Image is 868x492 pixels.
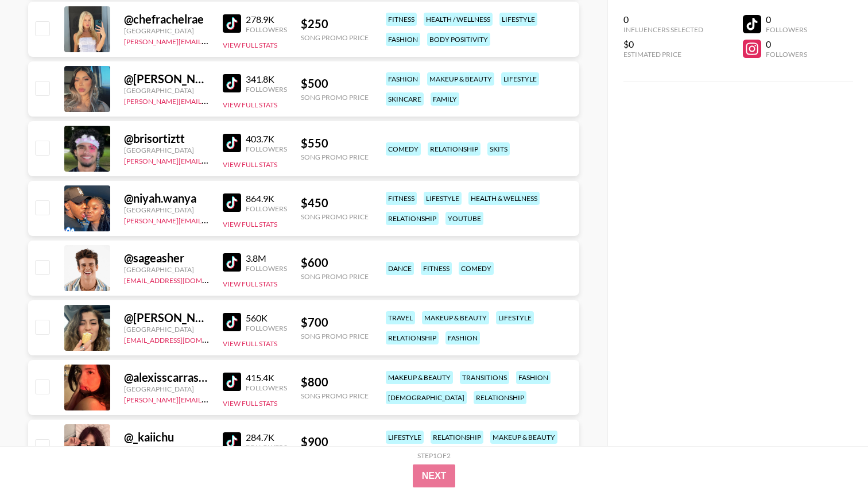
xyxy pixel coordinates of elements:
div: [GEOGRAPHIC_DATA] [124,146,209,154]
div: fitness [421,262,452,275]
div: Song Promo Price [301,332,369,340]
div: [GEOGRAPHIC_DATA] [124,385,209,393]
div: 3.8M [246,253,287,264]
a: [PERSON_NAME][EMAIL_ADDRESS][PERSON_NAME][DOMAIN_NAME] [124,35,348,46]
a: [PERSON_NAME][EMAIL_ADDRESS][DOMAIN_NAME] [124,393,294,404]
div: makeup & beauty [422,311,489,324]
div: $ 700 [301,315,369,330]
div: @ sageasher [124,251,209,265]
a: [EMAIL_ADDRESS][DOMAIN_NAME] [124,334,239,344]
div: $ 600 [301,255,369,270]
div: comedy [386,142,421,156]
div: $ 500 [301,76,369,91]
div: youtube [445,212,483,225]
div: 278.9K [246,14,287,25]
button: View Full Stats [223,41,277,49]
div: relationship [474,391,526,404]
div: fashion [516,371,551,384]
div: @ [PERSON_NAME] [124,72,209,86]
div: family [431,92,459,106]
div: [GEOGRAPHIC_DATA] [124,26,209,35]
div: makeup & beauty [427,72,494,86]
div: 0 [623,14,703,25]
div: lifestyle [499,13,537,26]
button: View Full Stats [223,160,277,169]
div: travel [386,311,415,324]
div: relationship [431,431,483,444]
a: [PERSON_NAME][EMAIL_ADDRESS][PERSON_NAME][DOMAIN_NAME] [124,154,348,165]
div: Followers [246,264,287,273]
div: Song Promo Price [301,93,369,102]
div: 403.7K [246,133,287,145]
div: relationship [428,142,480,156]
div: Song Promo Price [301,392,369,400]
button: Next [413,464,456,487]
button: View Full Stats [223,100,277,109]
img: TikTok [223,134,241,152]
div: relationship [386,212,439,225]
div: health & wellness [468,192,540,205]
div: [GEOGRAPHIC_DATA] [124,206,209,214]
div: Song Promo Price [301,153,369,161]
div: dance [386,262,414,275]
div: 0 [766,14,807,25]
div: fashion [386,72,420,86]
div: makeup & beauty [490,431,557,444]
div: fashion [445,331,480,344]
div: 415.4K [246,372,287,383]
a: [EMAIL_ADDRESS][DOMAIN_NAME] [124,274,239,285]
div: $ 550 [301,136,369,150]
img: TikTok [223,432,241,451]
div: Followers [766,25,807,34]
div: Followers [246,85,287,94]
img: TikTok [223,193,241,212]
div: Followers [246,443,287,452]
div: fitness [386,192,417,205]
img: TikTok [223,313,241,331]
div: Followers [246,145,287,153]
div: relationship [386,331,439,344]
img: TikTok [223,373,241,391]
div: @ niyah.wanya [124,191,209,206]
div: $ 900 [301,435,369,449]
div: [DEMOGRAPHIC_DATA] [386,391,467,404]
div: Influencers Selected [623,25,703,34]
div: makeup & beauty [386,371,453,384]
div: Followers [246,383,287,392]
div: Followers [246,25,287,34]
div: [GEOGRAPHIC_DATA] [124,325,209,334]
div: Step 1 of 2 [417,451,451,460]
div: lifestyle [501,72,539,86]
div: 864.9K [246,193,287,204]
button: View Full Stats [223,280,277,288]
div: @ _kaiichu [124,430,209,444]
div: $ 450 [301,196,369,210]
div: fitness [386,13,417,26]
div: Song Promo Price [301,272,369,281]
div: Followers [246,324,287,332]
img: TikTok [223,253,241,272]
div: 560K [246,312,287,324]
div: body positivity [427,33,490,46]
div: Estimated Price [623,50,703,59]
div: [GEOGRAPHIC_DATA] [124,265,209,274]
button: View Full Stats [223,399,277,408]
div: 0 [766,38,807,50]
iframe: Drift Widget Chat Controller [811,435,854,478]
div: health / wellness [424,13,493,26]
div: Followers [766,50,807,59]
div: $ 250 [301,17,369,31]
div: skits [487,142,510,156]
div: lifestyle [424,192,462,205]
div: fashion [386,33,420,46]
button: View Full Stats [223,339,277,348]
div: lifestyle [496,311,534,324]
div: comedy [459,262,494,275]
img: TikTok [223,74,241,92]
div: lifestyle [386,431,424,444]
div: Followers [246,204,287,213]
div: [GEOGRAPHIC_DATA] [124,86,209,95]
div: Song Promo Price [301,33,369,42]
div: [GEOGRAPHIC_DATA] [124,444,209,453]
div: @ chefrachelrae [124,12,209,26]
